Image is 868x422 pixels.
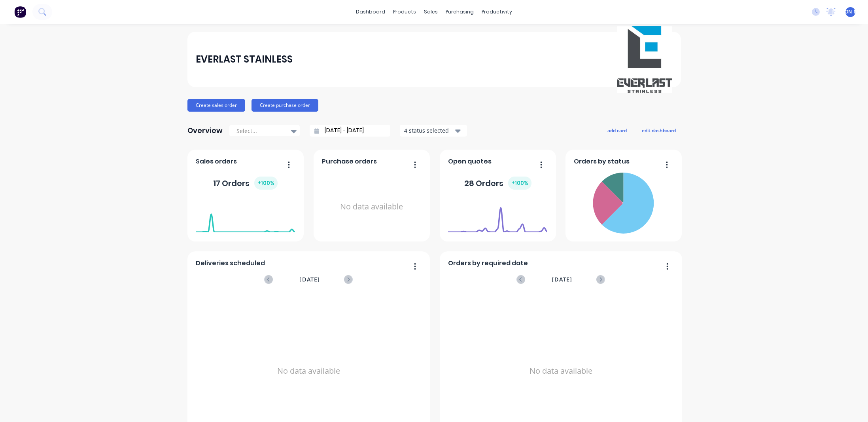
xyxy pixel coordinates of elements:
[478,6,516,18] div: productivity
[196,157,237,166] span: Sales orders
[448,157,492,166] span: Open quotes
[574,157,630,166] span: Orders by status
[404,126,454,135] div: 4 status selected
[464,177,531,190] div: 28 Orders
[637,125,681,135] button: edit dashboard
[299,275,320,284] span: [DATE]
[602,125,632,135] button: add card
[389,6,420,18] div: products
[187,99,245,112] button: Create sales order
[322,157,377,166] span: Purchase orders
[252,99,318,112] button: Create purchase order
[400,125,467,137] button: 4 status selected
[14,6,26,18] img: Factory
[552,275,572,284] span: [DATE]
[322,169,421,244] div: No data available
[442,6,478,18] div: purchasing
[187,123,223,139] div: Overview
[508,177,531,190] div: + 100 %
[196,259,265,268] span: Deliveries scheduled
[352,6,389,18] a: dashboard
[420,6,442,18] div: sales
[213,177,278,190] div: 17 Orders
[617,26,672,93] img: EVERLAST STAINLESS
[196,51,293,67] div: EVERLAST STAINLESS
[254,177,278,190] div: + 100 %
